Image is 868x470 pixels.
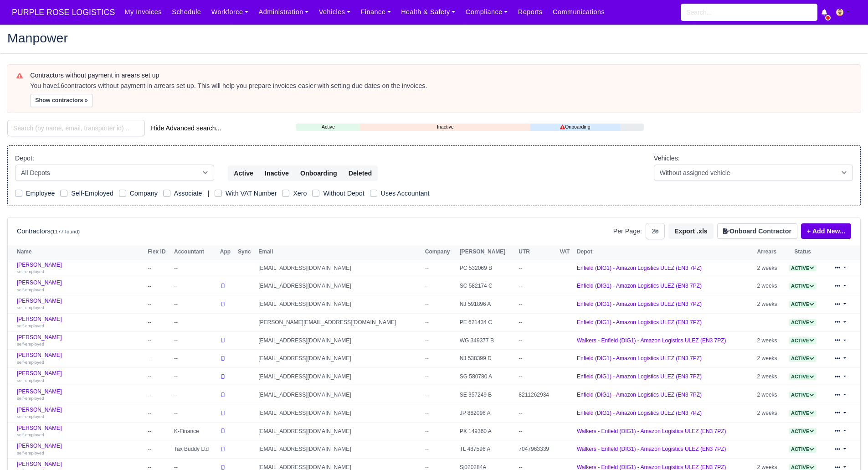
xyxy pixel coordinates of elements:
span: -- [425,428,429,434]
small: self-employed [17,305,44,310]
span: Active [789,410,817,417]
td: NJ 538399 D [457,350,517,368]
a: Active [789,301,817,307]
th: UTR [516,245,557,259]
a: Onboarding [530,123,620,131]
a: PURPLE ROSE LOGISTICS [7,4,119,21]
a: Active [296,123,360,131]
label: Uses Accountant [381,188,430,199]
label: Without Depot [323,188,364,199]
span: -- [425,283,429,289]
label: Xero [293,188,307,199]
td: NJ 591896 A [457,295,517,314]
td: -- [172,404,218,422]
td: [EMAIL_ADDRESS][DOMAIN_NAME] [256,331,423,350]
strong: 16 [57,82,64,89]
a: Enfield (DIG1) - Amazon Logistics ULEZ (EN3 7PZ) [577,283,702,289]
td: -- [172,259,218,277]
a: Active [789,446,817,452]
td: [EMAIL_ADDRESS][DOMAIN_NAME] [256,368,423,386]
span: Active [789,355,817,362]
a: [PERSON_NAME] self-employed [17,262,143,275]
a: Finance [355,3,396,21]
td: SG 580780 A [457,368,517,386]
button: Deleted [343,165,378,181]
span: -- [425,265,429,271]
td: -- [145,313,172,331]
button: Onboarding [294,165,343,181]
th: [PERSON_NAME] [457,245,517,259]
a: My Invoices [119,3,167,21]
h6: Contractors without payment in arears set up [30,72,852,79]
th: Sync [236,245,256,259]
td: -- [145,331,172,350]
th: Flex ID [145,245,172,259]
td: PX 149360 A [457,422,517,440]
td: -- [145,368,172,386]
a: [PERSON_NAME] self-employed [17,370,143,383]
td: 2 weeks [755,295,784,314]
label: Self-Employed [71,188,113,199]
small: self-employed [17,432,44,437]
small: self-employed [17,287,44,292]
td: [EMAIL_ADDRESS][DOMAIN_NAME] [256,277,423,295]
span: Active [789,319,817,326]
td: [EMAIL_ADDRESS][DOMAIN_NAME] [256,440,423,459]
td: 8211262934 [516,386,557,404]
td: -- [172,295,218,314]
th: Email [256,245,423,259]
td: SE 357249 B [457,386,517,404]
td: -- [172,350,218,368]
td: K-Finance [172,422,218,440]
a: Enfield (DIG1) - Amazon Logistics ULEZ (EN3 7PZ) [577,373,702,380]
a: Schedule [167,3,206,21]
small: self-employed [17,269,44,274]
iframe: Chat Widget [822,426,868,470]
a: Active [789,392,817,398]
a: [PERSON_NAME] self-employed [17,388,143,402]
td: -- [516,404,557,422]
td: -- [516,313,557,331]
th: Company [423,245,457,259]
a: Active [789,337,817,344]
a: Vehicles [314,3,356,21]
a: Enfield (DIG1) - Amazon Logistics ULEZ (EN3 7PZ) [577,410,702,416]
span: Active [789,283,817,289]
td: -- [172,331,218,350]
a: + Add New... [801,223,851,239]
a: Compliance [461,3,513,21]
a: Active [789,283,817,289]
td: -- [145,277,172,295]
a: [PERSON_NAME] self-employed [17,407,143,420]
button: Hide Advanced search... [145,120,227,136]
td: 2 weeks [755,331,784,350]
label: Vehicles: [654,153,680,164]
h6: Contractors [17,227,80,235]
button: Active [228,165,259,181]
th: Depot [575,245,755,259]
td: [EMAIL_ADDRESS][DOMAIN_NAME] [256,259,423,277]
a: Enfield (DIG1) - Amazon Logistics ULEZ (EN3 7PZ) [577,355,702,362]
a: Administration [253,3,313,21]
span: Active [789,446,817,453]
div: + Add New... [797,223,851,239]
div: Manpower [0,24,868,54]
td: -- [145,440,172,459]
td: [EMAIL_ADDRESS][DOMAIN_NAME] [256,422,423,440]
td: -- [172,277,218,295]
a: Active [789,428,817,434]
span: -- [425,301,429,307]
th: Status [784,245,822,259]
label: Associate [174,188,202,199]
td: 2 weeks [755,404,784,422]
button: Onboard Contractor [717,223,797,239]
small: self-employed [17,396,44,401]
small: self-employed [17,360,44,365]
th: Name [8,245,145,259]
th: Accountant [172,245,218,259]
span: -- [425,373,429,380]
a: [PERSON_NAME] self-employed [17,425,143,438]
span: -- [425,319,429,325]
